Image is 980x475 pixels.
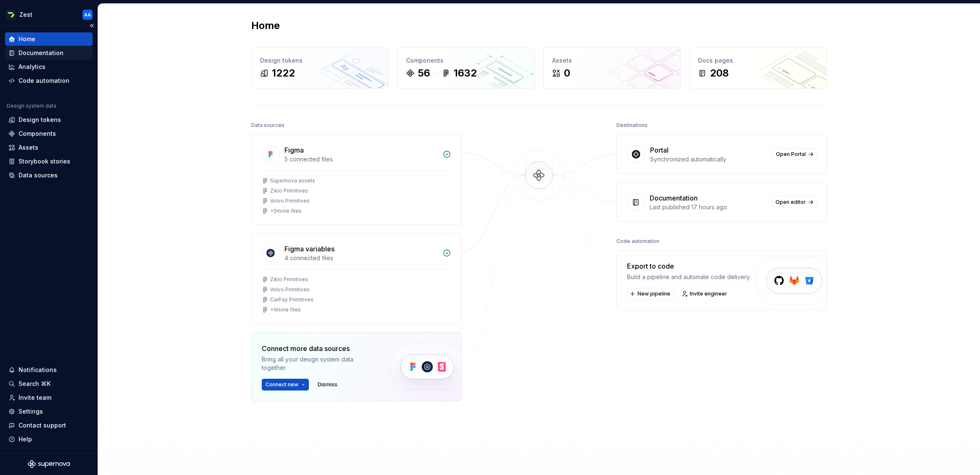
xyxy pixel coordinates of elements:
div: Assets [19,143,38,152]
a: Open Portal [772,148,816,160]
a: Invite team [5,391,93,404]
a: Storybook stories [5,155,93,168]
a: Figma variables4 connected filesZiklo PrimitivesVolvo PrimitivesCarPay Primitives+1more files [251,233,462,324]
svg: Supernova Logo [28,460,70,468]
div: Volvo Primitives [270,198,310,204]
div: Export to code [627,261,751,271]
div: Home [19,35,35,43]
a: Data sources [5,169,93,182]
span: Open Portal [776,151,806,158]
div: Analytics [19,63,45,71]
div: AA [84,11,91,18]
div: Ziklo Primitives [270,276,308,283]
div: CarPay Primitives [270,296,313,303]
div: Search ⌘K [19,380,50,388]
div: 1632 [454,66,477,80]
h2: Home [251,19,280,32]
div: Components [19,129,56,138]
a: Components561632 [397,47,535,89]
div: Settings [19,407,43,416]
div: Assets [552,56,672,65]
button: Dismiss [314,379,341,391]
div: Supernova assets [270,177,315,184]
a: Home [5,32,93,46]
div: Build a pipeline and automate code delivery. [627,273,751,281]
div: Zest [19,11,32,19]
div: + 1 more files [270,306,301,313]
div: Invite team [19,393,51,402]
div: Help [19,435,32,443]
button: Notifications [5,363,93,377]
div: Code automation [19,77,69,85]
div: Connect more data sources [262,343,375,354]
img: 845e64b5-cf6c-40e8-a5f3-aaa2a69d7a99.png [6,10,16,20]
div: Contact support [19,421,66,430]
button: Collapse sidebar [86,20,98,32]
div: Documentation [19,49,64,57]
span: Dismiss [318,381,337,388]
button: Connect new [262,379,309,391]
div: 4 connected files [284,254,438,262]
div: Design system data [7,103,56,109]
div: Last published 17 hours ago [650,203,767,211]
div: Data sources [251,119,284,131]
div: Design tokens [19,116,61,124]
div: Portal [650,145,669,155]
div: Code automation [616,235,659,247]
div: Notifications [19,366,57,374]
div: Documentation [650,193,698,203]
div: Synchronized automatically [650,155,767,164]
span: New pipeline [637,290,670,297]
span: Connect new [266,381,298,388]
span: Invite engineer [690,290,727,297]
div: Storybook stories [19,157,70,166]
a: Settings [5,405,93,418]
div: Destinations [616,119,648,131]
button: New pipeline [627,288,674,300]
a: Design tokens [5,113,93,127]
div: 208 [710,66,729,80]
a: Open editor [772,196,816,208]
a: Docs pages208 [689,47,827,89]
a: Components [5,127,93,140]
div: Design tokens [260,56,380,65]
button: Contact support [5,419,93,432]
div: Figma [284,145,304,155]
button: ZestAA [2,5,96,24]
a: Code automation [5,74,93,87]
div: 56 [418,66,430,80]
a: Design tokens1222 [251,47,389,89]
a: Documentation [5,46,93,60]
div: Figma variables [284,244,335,254]
div: Data sources [19,171,58,179]
div: Docs pages [698,56,818,65]
a: Analytics [5,60,93,74]
div: + 2 more files [270,208,302,214]
a: Assets [5,141,93,154]
button: Search ⌘K [5,377,93,391]
a: Invite engineer [679,288,731,300]
button: Help [5,433,93,446]
div: Ziklo Primitives [270,187,308,194]
span: Open editor [776,199,806,206]
div: Components [406,56,526,65]
a: Assets0 [543,47,681,89]
div: 1222 [272,66,295,80]
div: 5 connected files [284,155,438,164]
div: Volvo Primitives [270,286,310,293]
div: Bring all your design system data together. [262,355,375,372]
div: 0 [564,66,570,80]
a: Figma5 connected filesSupernova assetsZiklo PrimitivesVolvo Primitives+2more files [251,135,462,225]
